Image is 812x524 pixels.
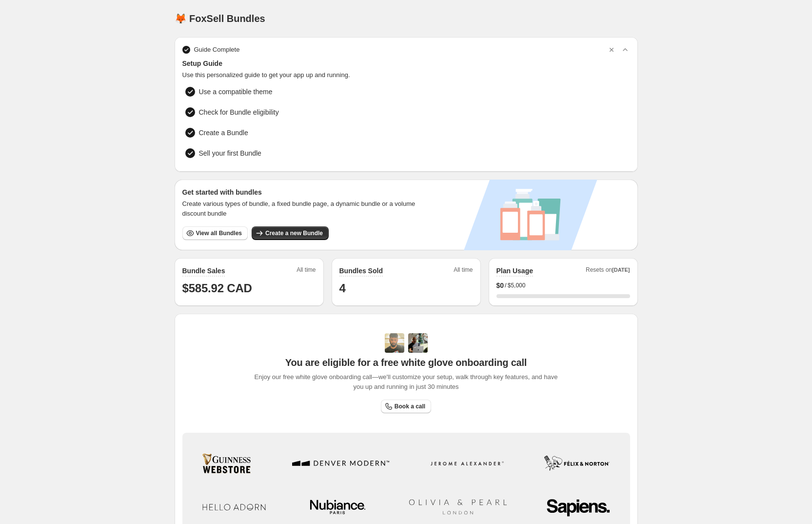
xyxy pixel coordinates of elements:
[285,357,527,368] span: You are eligible for a free white glove onboarding call
[297,266,316,277] span: All time
[496,266,533,276] h2: Plan Usage
[182,59,630,68] span: Setup Guide
[194,45,240,55] span: Guide Complete
[182,266,225,276] h2: Bundle Sales
[339,266,383,276] h2: Bundles Sold
[182,199,425,219] span: Create various types of bundle, a fixed bundle page, a dynamic bundle or a volume discount bundle
[196,229,242,237] span: View all Bundles
[496,281,630,290] div: /
[182,281,316,296] h1: $585.92 CAD
[339,281,473,296] h1: 4
[496,281,504,290] span: $ 0
[508,282,526,289] span: $5,000
[612,267,630,273] span: [DATE]
[385,333,404,353] img: Adi
[586,266,630,277] span: Resets on
[454,266,473,277] span: All time
[408,333,428,353] img: Prakhar
[182,70,630,80] span: Use this personalized guide to get your app up and running.
[182,226,248,240] button: View all Bundles
[182,187,425,197] h3: Get started with bundles
[265,229,323,237] span: Create a new Bundle
[199,87,273,97] span: Use a compatible theme
[199,128,248,138] span: Create a Bundle
[395,403,425,410] span: Book a call
[252,226,329,240] button: Create a new Bundle
[199,148,261,158] span: Sell your first Bundle
[249,372,563,392] span: Enjoy our free white glove onboarding call—we'll customize your setup, walk through key features,...
[199,107,279,117] span: Check for Bundle eligibility
[175,13,265,24] h1: 🦊 FoxSell Bundles
[381,400,431,413] a: Book a call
